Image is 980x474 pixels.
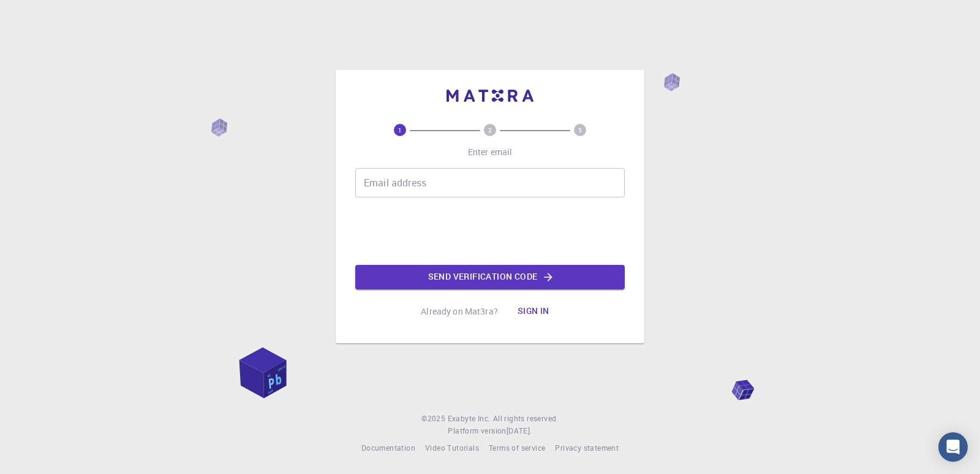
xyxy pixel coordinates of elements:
a: Exabyte Inc. [448,413,491,425]
span: Documentation [361,443,415,453]
p: Already on Mat3ra? [421,305,498,318]
span: [DATE] . [507,426,532,435]
a: Privacy statement [555,442,619,454]
span: Privacy statement [555,443,619,453]
text: 3 [578,126,582,134]
a: Terms of service [489,442,545,454]
span: Exabyte Inc. [448,413,491,423]
a: Documentation [361,442,415,454]
span: Platform version [448,425,506,437]
span: All rights reserved. [493,413,559,425]
iframe: reCAPTCHA [397,207,583,255]
a: Video Tutorials [425,442,479,454]
span: Video Tutorials [425,443,479,453]
span: © 2025 [421,413,447,425]
p: Enter email [468,146,513,158]
a: [DATE]. [507,425,532,437]
text: 1 [398,126,402,134]
div: Open Intercom Messenger [938,432,968,462]
button: Sign in [508,299,559,324]
button: Send verification code [355,265,625,289]
text: 2 [488,126,492,134]
span: Terms of service [489,443,545,453]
